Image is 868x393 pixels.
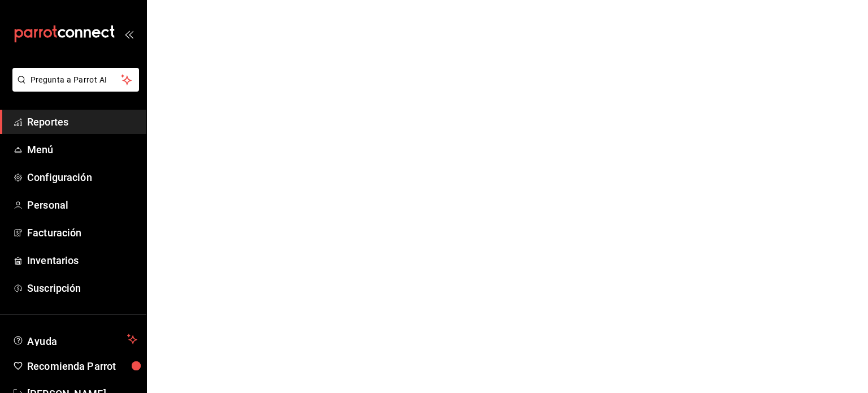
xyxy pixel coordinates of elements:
span: Recomienda Parrot [27,359,137,374]
span: Reportes [27,114,137,129]
span: Facturación [27,225,137,240]
a: Pregunta a Parrot AI [8,82,139,94]
span: Inventarios [27,253,137,268]
span: Menú [27,142,137,157]
button: Pregunta a Parrot AI [12,68,139,92]
span: Personal [27,197,137,213]
span: Pregunta a Parrot AI [31,74,121,86]
span: Ayuda [27,332,123,346]
span: Suscripción [27,280,137,296]
span: Configuración [27,170,137,185]
button: open_drawer_menu [124,29,133,38]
